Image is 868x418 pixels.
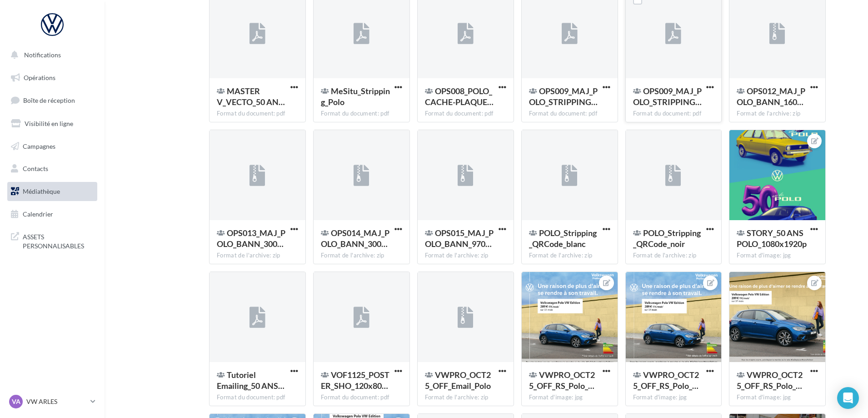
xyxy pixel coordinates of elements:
[737,393,818,402] div: Format d'image: jpg
[24,74,55,81] span: Opérations
[26,397,87,406] p: VW ARLES
[12,397,20,406] span: VA
[737,86,805,107] span: OPS012_MAJ_POLO_BANN_160x600.zip
[321,228,389,249] span: OPS014_MAJ_POLO_BANN_300x600.zip
[425,110,506,118] div: Format du document: pdf
[5,227,99,254] a: ASSETS PERSONNALISABLES
[7,393,97,410] a: VA VW ARLES
[25,120,73,127] span: Visibilité en ligne
[425,370,491,391] span: VWPRO_OCT25_OFF_Email_Polo
[737,370,803,391] span: VWPRO_OCT25_OFF_RS_Polo_GMB-POLO
[5,45,95,65] button: Notifications
[529,110,610,118] div: Format du document: pdf
[321,252,402,260] div: Format de l'archive: zip
[5,205,99,224] a: Calendrier
[633,370,699,391] span: VWPRO_OCT25_OFF_RS_Polo_GMB-720x720
[321,110,402,118] div: Format du document: pdf
[217,393,298,402] div: Format du document: pdf
[321,370,389,391] span: VOF1125_POSTER_SHO_120x80_POLO_HD.pdf
[529,393,610,402] div: Format d'image: jpg
[23,142,55,150] span: Campagnes
[529,370,595,391] span: VWPRO_OCT25_OFF_RS_Polo_CARRE
[425,393,506,402] div: Format de l'archive: zip
[23,231,94,250] span: ASSETS PERSONNALISABLES
[217,110,298,118] div: Format du document: pdf
[737,252,818,260] div: Format d'image: jpg
[633,86,702,107] span: OPS009_MAJ_POLO_STRIPPING_IMP_2_HD
[529,86,598,107] span: OPS009_MAJ_POLO_STRIPPING_IMP_1_HD
[217,252,298,260] div: Format de l'archive: zip
[321,86,390,107] span: MeSitu_Stripping_Polo
[837,387,859,409] div: Open Intercom Messenger
[217,86,285,107] span: MASTER V_VECTO_50 ANS POLO.
[425,252,506,260] div: Format de l'archive: zip
[633,110,714,118] div: Format du document: pdf
[217,228,285,249] span: OPS013_MAJ_POLO_BANN_300x250.zip
[633,393,714,402] div: Format d'image: jpg
[425,86,494,107] span: OPS008_POLO_CACHE-PLAQUE_Sept22_520x110_HD
[737,228,807,249] span: STORY_50 ANS POLO_1080x1920p
[5,114,99,133] a: Visibilité en ligne
[23,210,53,218] span: Calendrier
[321,393,402,402] div: Format du document: pdf
[633,252,714,260] div: Format de l'archive: zip
[633,228,701,249] span: POLO_Stripping_QRCode_noir
[425,228,494,249] span: OPS015_MAJ_POLO_BANN_970x250.zip
[5,91,99,110] a: Boîte de réception
[23,165,48,172] span: Contacts
[737,110,818,118] div: Format de l'archive: zip
[529,252,610,260] div: Format de l'archive: zip
[23,187,60,195] span: Médiathèque
[5,159,99,178] a: Contacts
[5,182,99,201] a: Médiathèque
[23,96,75,104] span: Boîte de réception
[24,51,61,59] span: Notifications
[5,68,99,87] a: Opérations
[529,228,597,249] span: POLO_Stripping_QRCode_blanc
[5,137,99,156] a: Campagnes
[217,370,284,391] span: Tutoriel Emailing_50 ANS POLO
